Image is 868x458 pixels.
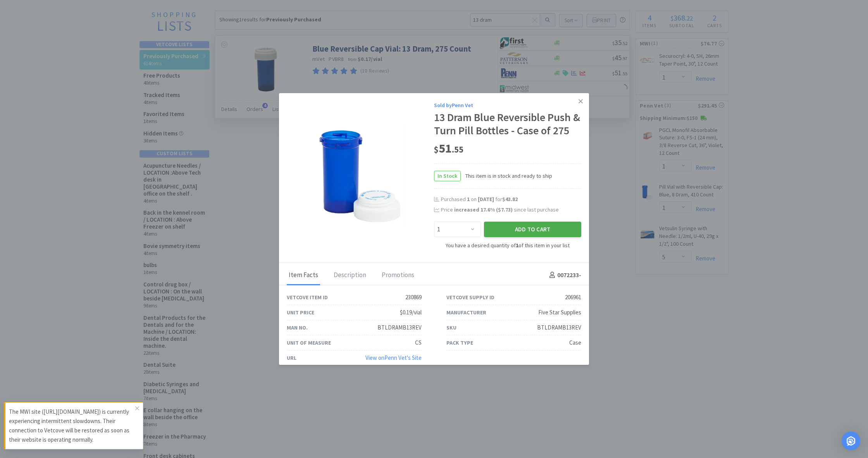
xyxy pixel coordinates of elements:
[287,323,308,332] div: Man No.
[446,338,473,347] div: Pack Type
[565,293,581,302] div: 206961
[446,293,494,302] div: Vetcove Supply ID
[434,141,463,156] span: 51
[537,323,581,332] div: BTLDRAMB13REV
[365,354,422,361] a: View onPenn Vet's Site
[287,293,328,302] div: Vetcove Item ID
[434,101,581,109] div: Sold by Penn Vet
[434,171,460,181] span: In Stock
[405,293,422,302] div: 230869
[434,144,439,155] span: $
[502,196,518,203] span: $43.82
[332,266,368,285] div: Description
[287,266,320,285] div: Item Facts
[484,222,581,237] button: Add to Cart
[434,241,581,250] div: You have a desired quantity of of this item in your list
[452,144,463,155] span: . 55
[454,206,513,213] span: increased 17.6 % ( )
[287,354,296,362] div: URL
[441,196,581,203] div: Purchased on for
[842,432,860,450] div: Open Intercom Messenger
[446,323,456,332] div: SKU
[400,308,422,317] div: $0.19/vial
[9,407,135,444] p: The MWI site ([URL][DOMAIN_NAME]) is currently experiencing intermittent slowdowns. Their connect...
[467,196,470,203] span: 1
[434,111,581,137] div: 13 Dram Blue Reversible Push & Turn Pill Bottles - Case of 275
[377,323,422,332] div: BTLDRAMB13REV
[538,308,581,317] div: Five Star Supplies
[287,338,331,347] div: Unit of Measure
[478,196,494,203] span: [DATE]
[516,242,518,249] strong: 1
[287,308,314,317] div: Unit Price
[461,172,552,180] span: This item is in stock and ready to ship
[546,270,581,280] h4: 0072233 -
[569,338,581,347] div: Case
[310,125,411,226] img: 2c0c7348595f4d69a00d42e8a31cdac9_206961.png
[446,308,486,317] div: Manufacturer
[441,205,581,214] div: Price since last purchase
[380,266,416,285] div: Promotions
[498,206,511,213] span: $7.73
[415,338,422,347] div: CS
